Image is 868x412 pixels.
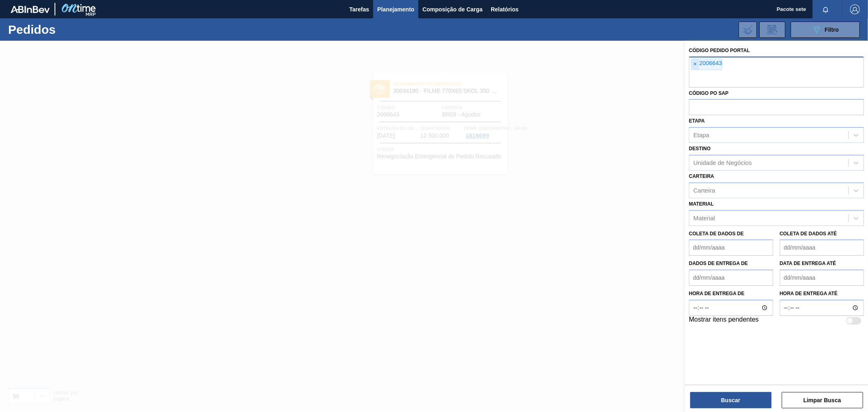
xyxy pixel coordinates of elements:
[791,22,860,38] button: Filtro
[689,48,750,53] font: Código Pedido Portal
[689,146,711,151] font: Destino
[689,231,744,237] font: Coleta de dados de
[689,261,748,266] font: Dados de Entrega de
[699,60,722,66] font: 2006643
[693,187,715,194] font: Carteira
[349,6,369,13] font: Tarefas
[850,4,860,14] img: Sair
[780,261,836,266] font: Data de Entrega até
[825,26,839,33] font: Filtro
[8,23,56,36] font: Pedidos
[377,6,414,13] font: Planejamento
[689,316,759,323] font: Mostrar itens pendentes
[689,291,744,296] font: Hora de entrega de
[780,270,864,286] input: dd/mm/aaaa
[739,22,757,38] div: Importar Negociações dos Pedidos
[777,6,806,12] font: Pacote sete
[422,6,483,13] font: Composição de Carga
[780,239,864,256] input: dd/mm/aaaa
[689,201,714,207] font: Material
[759,22,785,38] div: Solicitação de Revisão de Pedidos
[693,132,709,139] font: Etapa
[689,118,705,124] font: Etapa
[780,231,837,237] font: Coleta de dados até
[813,4,839,15] button: Notificações
[11,6,50,13] img: TNhmsLtSVTkK8tSr43FrP2fwEKptu5GPRR3wAAAABJRU5ErkJggg==
[689,173,714,179] font: Carteira
[689,90,728,96] font: Código PO SAP
[689,239,773,256] input: dd/mm/aaaa
[780,291,837,296] font: Hora de entrega até
[491,6,518,13] font: Relatórios
[693,160,752,167] font: Unidade de Negócios
[693,215,715,221] font: Material
[689,270,773,286] input: dd/mm/aaaa
[693,61,697,67] font: ×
